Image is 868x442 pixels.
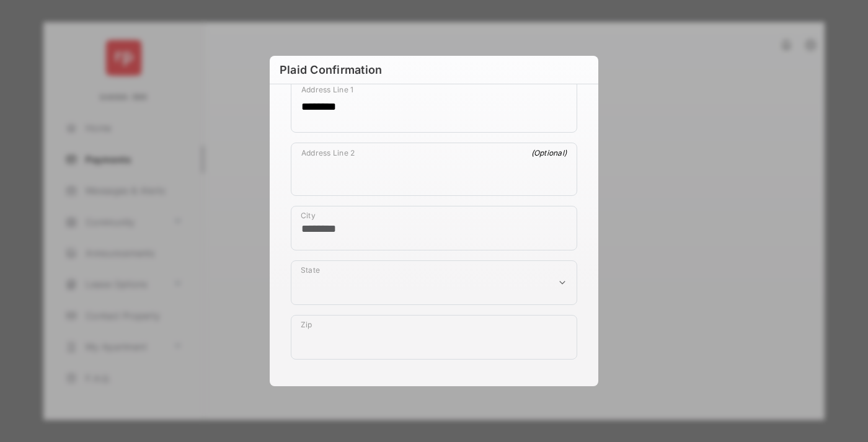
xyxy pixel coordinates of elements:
[291,79,577,133] div: payment_method_screening[postal_addresses][addressLine1]
[291,260,577,305] div: payment_method_screening[postal_addresses][administrativeArea]
[291,315,577,360] div: payment_method_screening[postal_addresses][postalCode]
[291,143,577,196] div: payment_method_screening[postal_addresses][addressLine2]
[270,56,598,84] h6: Plaid Confirmation
[291,206,577,250] div: payment_method_screening[postal_addresses][locality]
